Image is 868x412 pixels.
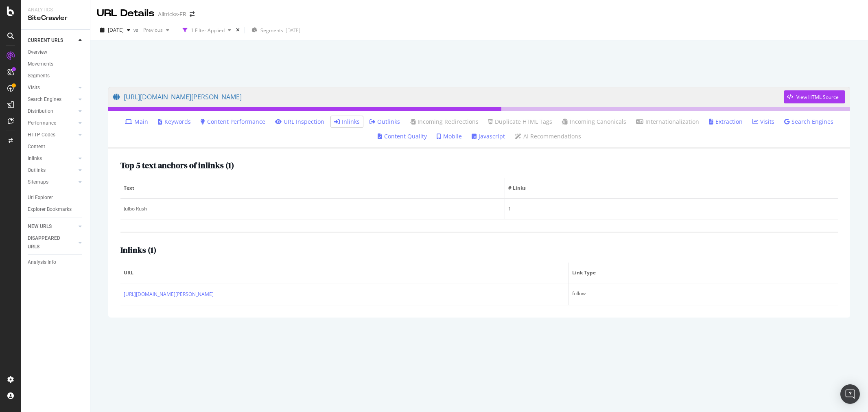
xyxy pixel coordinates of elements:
a: Incoming Canonicals [562,118,626,126]
div: 1 [508,205,835,213]
button: 1 Filter Applied [179,24,234,37]
a: Visits [28,83,76,92]
a: Visits [752,118,774,126]
div: Content [28,142,45,151]
a: Segments [28,72,84,80]
span: 2025 Sep. 8th [108,26,124,33]
div: Inlinks [28,154,42,163]
a: Inlinks [334,118,360,126]
a: DISAPPEARED URLS [28,234,76,251]
div: times [234,26,241,34]
div: Url Explorer [28,193,53,202]
span: # Links [508,184,833,192]
div: Analytics [28,7,83,13]
span: URL [124,269,563,276]
div: URL Details [97,7,155,20]
a: Explorer Bookmarks [28,205,84,214]
div: Visits [28,83,40,92]
a: Mobile [437,132,462,140]
div: View HTML Source [796,94,839,101]
a: Outlinks [28,166,76,175]
a: Main [125,118,148,126]
a: Inlinks [28,154,76,163]
div: Segments [28,72,50,80]
button: Previous [140,24,173,37]
a: Overview [28,48,84,57]
a: CURRENT URLS [28,36,76,45]
span: Link Type [572,269,833,276]
a: Internationalization [636,118,699,126]
span: Segments [260,27,283,34]
div: Movements [28,60,53,68]
div: 1 Filter Applied [191,27,225,34]
a: Distribution [28,107,76,116]
a: Sitemaps [28,178,76,186]
a: NEW URLS [28,222,76,231]
div: arrow-right-arrow-left [190,11,195,17]
span: Previous [140,26,163,33]
div: Open Intercom Messenger [840,384,860,404]
h2: Inlinks ( 1 ) [120,245,156,254]
h2: Top 5 text anchors of inlinks ( 1 ) [120,161,234,170]
div: SiteCrawler [28,13,83,23]
button: [DATE] [97,24,133,37]
a: Performance [28,119,76,127]
div: Outlinks [28,166,46,175]
a: Content [28,142,84,151]
div: [DATE] [286,27,300,34]
a: Content Quality [378,132,427,140]
a: Incoming Redirections [410,118,479,126]
button: View HTML Source [784,90,845,103]
div: NEW URLS [28,222,52,231]
a: Analysis Info [28,258,84,267]
div: Julbo Rush [124,205,501,213]
a: Outlinks [370,118,400,126]
div: Explorer Bookmarks [28,205,72,214]
a: Search Engines [784,118,833,126]
a: Javascript [472,132,505,140]
div: Sitemaps [28,178,48,186]
a: Keywords [158,118,191,126]
button: Segments[DATE] [248,24,304,37]
div: Search Engines [28,95,61,104]
a: URL Inspection [275,118,324,126]
a: Duplicate HTML Tags [488,118,552,126]
div: Alltricks-FR [158,10,186,18]
a: AI Recommendations [515,132,581,140]
a: Url Explorer [28,193,84,202]
div: Distribution [28,107,53,116]
a: [URL][DOMAIN_NAME][PERSON_NAME] [113,87,784,107]
div: Performance [28,119,56,127]
div: Analysis Info [28,258,56,267]
div: Overview [28,48,47,57]
span: vs [133,26,140,33]
a: HTTP Codes [28,131,76,139]
div: HTTP Codes [28,131,55,139]
div: DISAPPEARED URLS [28,234,69,251]
a: [URL][DOMAIN_NAME][PERSON_NAME] [124,290,214,298]
a: Content Performance [201,118,265,126]
a: Extraction [709,118,743,126]
div: CURRENT URLS [28,36,63,45]
span: Text [124,184,499,192]
a: Search Engines [28,95,76,104]
td: follow [569,283,838,305]
a: Movements [28,60,84,68]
